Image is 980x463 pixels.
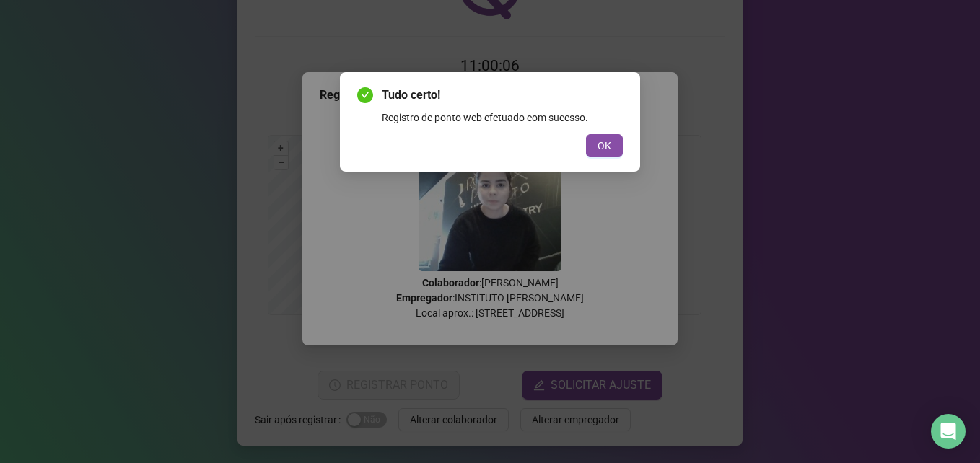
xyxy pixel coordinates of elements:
[931,414,966,449] div: Open Intercom Messenger
[357,87,373,103] span: check-circle
[598,138,611,154] span: OK
[382,110,623,125] div: Registro de ponto web efetuado com sucesso.
[382,87,623,104] span: Tudo certo!
[586,134,623,157] button: OK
